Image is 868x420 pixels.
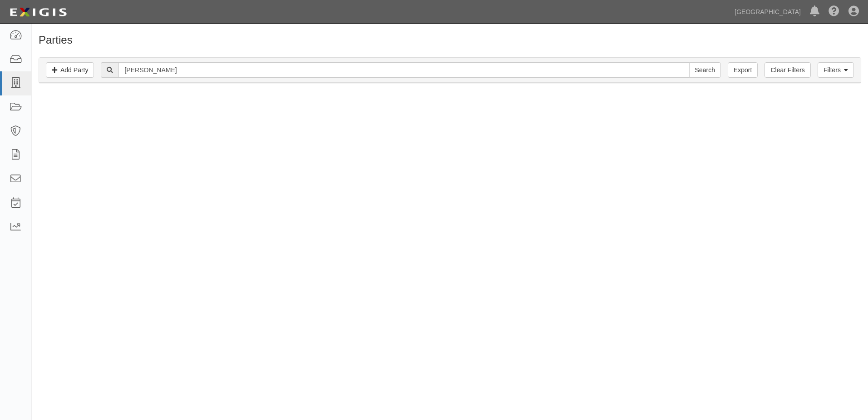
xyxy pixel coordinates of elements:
img: logo-5460c22ac91f19d4615b14bd174203de0afe785f0fc80cf4dbbc73dc1793850b.png [7,4,69,20]
a: Export [728,62,758,78]
h1: Parties [39,34,861,46]
a: Add Party [46,62,94,78]
i: Help Center - Complianz [829,6,839,17]
input: Search [689,62,721,78]
a: [GEOGRAPHIC_DATA] [730,3,805,21]
a: Clear Filters [764,62,810,78]
a: Filters [818,62,854,78]
input: Search [118,62,689,78]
